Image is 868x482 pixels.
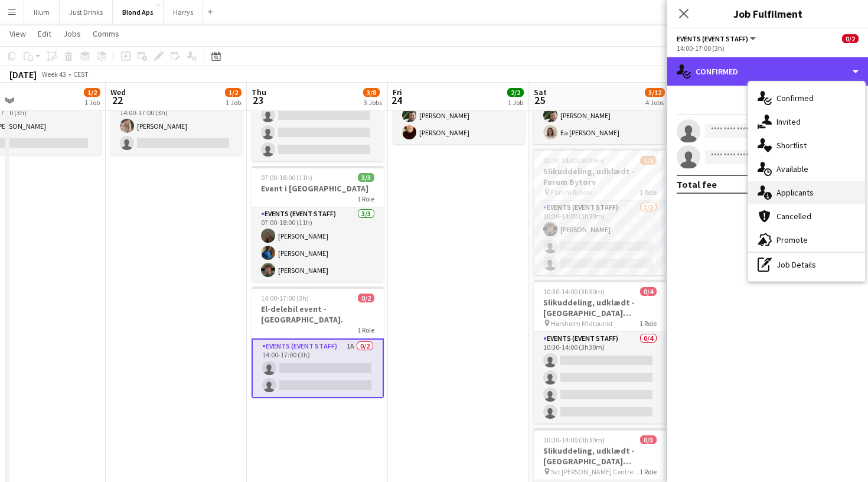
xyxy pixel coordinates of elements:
[551,319,613,328] span: Hørsholm Midtpunkt
[543,435,605,444] span: 10:30-14:00 (3h30m)
[639,188,657,197] span: 1 Role
[84,88,100,97] span: 1/2
[109,93,126,107] span: 22
[677,34,748,43] span: Events (Event Staff)
[677,178,717,190] div: Total fee
[534,166,666,187] h3: Slikuddeling, udklædt - Farum Bytorv
[748,253,865,276] div: Job Details
[113,1,164,24] button: Blond Aps
[393,87,402,97] span: Fri
[252,87,266,97] span: Thu
[93,28,119,39] span: Comms
[58,26,86,41] a: Jobs
[543,287,605,296] span: 10:30-14:00 (3h30m)
[667,6,868,21] h3: Job Fulfilment
[250,93,266,107] span: 23
[364,98,382,107] div: 3 Jobs
[110,87,126,97] span: Wed
[543,156,605,165] span: 10:30-14:00 (3h30m)
[640,435,657,444] span: 0/3
[640,156,657,165] span: 1/3
[842,34,859,43] span: 0/2
[645,98,664,107] div: 4 Jobs
[640,287,657,296] span: 0/4
[39,70,68,79] span: Week 43
[358,294,374,302] span: 0/2
[252,338,384,398] app-card-role: Events (Event Staff)1A0/214:00-17:00 (3h)
[532,93,547,107] span: 25
[776,211,811,222] span: Cancelled
[551,188,592,197] span: Farum Bytorv
[534,87,547,97] span: Sat
[73,70,89,79] div: CEST
[252,183,384,194] h3: Event i [GEOGRAPHIC_DATA]
[24,1,60,24] button: Illum
[776,140,807,151] span: Shortlist
[358,173,374,182] span: 3/3
[226,98,241,107] div: 1 Job
[252,166,384,282] app-job-card: 07:00-18:00 (11h)3/3Event i [GEOGRAPHIC_DATA]1 RoleEvents (Event Staff)3/307:00-18:00 (11h)[PERSO...
[507,88,524,97] span: 2/2
[677,34,758,43] button: Events (Event Staff)
[639,467,657,476] span: 1 Role
[252,87,384,161] app-card-role: Events (Event Staff)0/307:00-10:00 (3h)
[38,28,51,39] span: Edit
[164,1,203,24] button: Harrys
[63,28,81,39] span: Jobs
[261,294,309,302] span: 14:00-17:00 (3h)
[677,44,859,53] div: 14:00-17:00 (3h)
[88,26,124,41] a: Comms
[261,173,312,182] span: 07:00-18:00 (11h)
[534,87,666,144] app-card-role: Events (Event Staff)2/210:00-18:00 (8h)[PERSON_NAME]Ea [PERSON_NAME]
[391,93,402,107] span: 24
[393,87,525,144] app-card-role: Events (Event Staff)2/212:00-18:00 (6h)[PERSON_NAME][PERSON_NAME]
[9,28,26,39] span: View
[33,26,56,41] a: Edit
[534,201,666,275] app-card-role: Events (Event Staff)1/310:30-14:00 (3h30m)[PERSON_NAME]
[110,97,243,155] app-card-role: Events (Event Staff)1/214:00-17:00 (3h)[PERSON_NAME]
[645,88,665,97] span: 3/12
[9,69,37,80] div: [DATE]
[551,467,639,476] span: Sct [PERSON_NAME] Centret ([GEOGRAPHIC_DATA])
[357,325,374,334] span: 1 Role
[534,332,666,424] app-card-role: Events (Event Staff)0/410:30-14:00 (3h30m)
[84,98,100,107] div: 1 Job
[60,1,113,24] button: Just Drinks
[776,116,801,127] span: Invited
[252,207,384,282] app-card-role: Events (Event Staff)3/307:00-18:00 (11h)[PERSON_NAME][PERSON_NAME][PERSON_NAME]
[225,88,242,97] span: 1/2
[534,149,666,275] app-job-card: 10:30-14:00 (3h30m)1/3Slikuddeling, udklædt - Farum Bytorv Farum Bytorv1 RoleEvents (Event Staff)...
[667,57,868,86] div: Confirmed
[776,93,814,103] span: Confirmed
[508,98,523,107] div: 1 Job
[252,304,384,325] h3: El-delebil event - [GEOGRAPHIC_DATA].
[534,280,666,424] app-job-card: 10:30-14:00 (3h30m)0/4Slikuddeling, udklædt - [GEOGRAPHIC_DATA] Midtpunkt Hørsholm Midtpunkt1 Rol...
[534,297,666,318] h3: Slikuddeling, udklædt - [GEOGRAPHIC_DATA] Midtpunkt
[5,26,31,41] a: View
[252,286,384,398] app-job-card: 14:00-17:00 (3h)0/2El-delebil event - [GEOGRAPHIC_DATA].1 RoleEvents (Event Staff)1A0/214:00-17:0...
[357,194,374,203] span: 1 Role
[776,187,814,198] span: Applicants
[776,164,808,174] span: Available
[639,319,657,328] span: 1 Role
[776,235,808,245] span: Promote
[363,88,380,97] span: 3/8
[534,445,666,467] h3: Slikuddeling, udklædt - [GEOGRAPHIC_DATA][PERSON_NAME] ([GEOGRAPHIC_DATA])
